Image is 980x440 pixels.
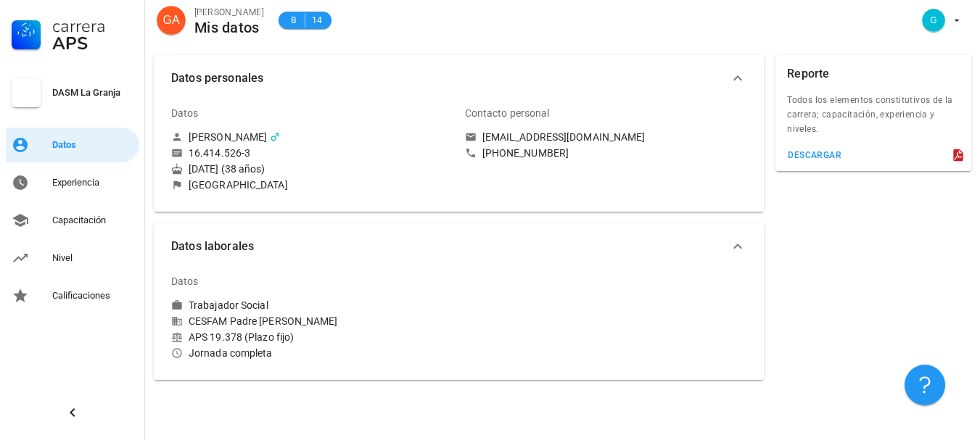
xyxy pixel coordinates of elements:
a: Datos [6,128,139,162]
button: Datos personales [154,55,764,101]
div: [GEOGRAPHIC_DATA] [189,178,288,191]
a: [PHONE_NUMBER] [465,146,747,159]
div: [PHONE_NUMBER] [482,146,569,159]
a: [EMAIL_ADDRESS][DOMAIN_NAME] [465,130,747,144]
div: CESFAM Padre [PERSON_NAME] [171,315,453,328]
div: [PERSON_NAME] [189,130,267,144]
div: Carrera [52,17,133,35]
div: [EMAIL_ADDRESS][DOMAIN_NAME] [482,130,646,144]
div: Datos [171,264,199,299]
button: Datos laborales [154,223,764,270]
div: 16.414.526-3 [189,146,250,159]
a: Capacitación [6,203,139,238]
div: avatar [157,6,186,35]
div: Nivel [52,252,133,264]
div: Todos los elementos constitutivos de la carrera; capacitación, experiencia y niveles. [775,93,971,145]
div: Capacitación [52,215,133,226]
div: Jornada completa [171,346,453,360]
div: [DATE] (38 años) [171,162,453,175]
div: Datos [52,139,133,151]
div: APS [52,35,133,52]
button: descargar [781,145,847,165]
a: Experiencia [6,165,139,200]
div: avatar [922,9,945,32]
a: Nivel [6,241,139,275]
span: GA [162,6,179,35]
div: DASM La Granja [52,87,133,99]
div: Trabajador Social [189,299,268,312]
span: 14 [311,13,323,28]
div: [PERSON_NAME] [194,5,264,20]
div: Datos [171,96,199,130]
div: descargar [787,150,841,160]
button: avatar [913,7,968,33]
div: Experiencia [52,177,133,188]
div: Reporte [787,55,829,93]
div: APS 19.378 (Plazo fijo) [171,331,453,344]
span: Datos laborales [171,236,729,257]
a: Calificaciones [6,278,139,313]
span: B [287,13,299,28]
div: Calificaciones [52,290,133,302]
div: Contacto personal [465,96,550,130]
span: Datos personales [171,68,729,88]
div: Mis datos [194,20,264,36]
